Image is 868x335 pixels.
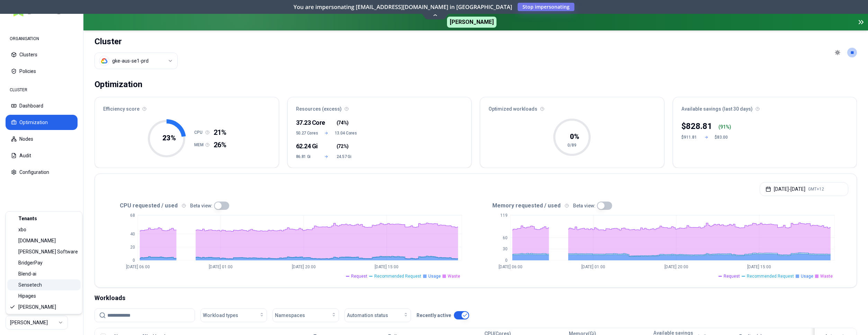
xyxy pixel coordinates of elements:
div: Tenants [7,213,81,224]
span: [DOMAIN_NAME] [18,237,56,244]
span: BridgerPay [18,259,43,266]
span: [PERSON_NAME] [18,304,56,310]
span: [PERSON_NAME] Software [18,248,78,255]
span: Sensetech [18,281,42,288]
span: Blend-ai [18,270,36,277]
span: Hipages [18,292,36,299]
span: xbo [18,226,26,233]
